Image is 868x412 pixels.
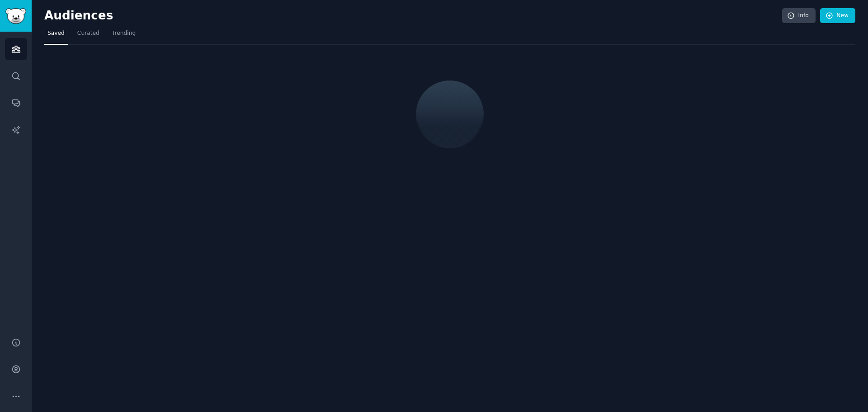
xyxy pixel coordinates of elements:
[112,29,136,38] span: Trending
[5,8,26,24] img: GummySearch logo
[44,9,782,23] h2: Audiences
[74,26,103,45] a: Curated
[109,26,139,45] a: Trending
[77,29,99,38] span: Curated
[820,8,855,24] a: New
[44,26,68,45] a: Saved
[47,29,65,38] span: Saved
[782,8,816,24] a: Info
